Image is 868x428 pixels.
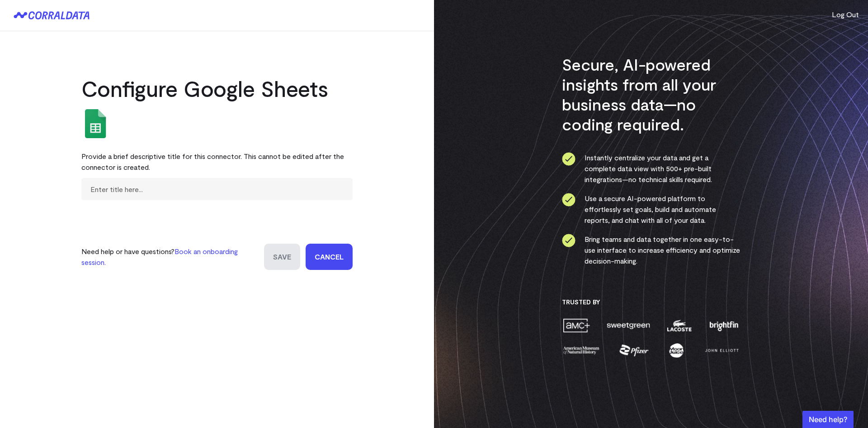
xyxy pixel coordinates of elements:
img: ico-check-circle-0286c843c050abce574082beb609b3a87e49000e2dbcf9c8d101413686918542.svg [562,152,576,166]
img: lacoste-ee8d7bb45e342e37306c36566003b9a215fb06da44313bcf359925cbd6d27eb6.png [666,317,693,333]
li: Bring teams and data together in one easy-to-use interface to increase efficiency and optimize de... [562,234,741,266]
img: john-elliott-7c54b8592a34f024266a72de9d15afc68813465291e207b7f02fde802b847052.png [703,342,740,358]
img: amc-451ba355745a1e68da4dd692ff574243e675d7a235672d558af61b69e36ec7f3.png [562,317,591,333]
li: Use a secure AI-powered platform to effortlessly set goals, build and automate reports, and chat ... [562,193,741,226]
img: pfizer-ec50623584d330049e431703d0cb127f675ce31f452716a68c3f54c01096e829.png [618,342,650,358]
h3: Trusted By [562,298,741,306]
img: amnh-fc366fa550d3bbd8e1e85a3040e65cc9710d0bea3abcf147aa05e3a03bbbee56.png [562,342,601,358]
img: brightfin-814104a60bf555cbdbde4872c1947232c4c7b64b86a6714597b672683d806f7b.png [708,317,740,333]
img: ico-check-circle-0286c843c050abce574082beb609b3a87e49000e2dbcf9c8d101413686918542.svg [562,234,576,247]
p: Need help or have questions? [81,246,259,268]
input: Save [264,244,300,270]
a: Cancel [306,244,353,270]
img: ico-check-circle-0286c843c050abce574082beb609b3a87e49000e2dbcf9c8d101413686918542.svg [562,193,576,207]
h2: Configure Google Sheets [81,75,353,102]
button: Log Out [832,9,859,20]
input: Enter title here... [81,178,353,200]
div: Provide a brief descriptive title for this connector. This cannot be edited after the connector i... [81,145,353,178]
h3: Secure, AI-powered insights from all your business data—no coding required. [562,54,741,134]
li: Instantly centralize your data and get a complete data view with 500+ pre-built integrations—no t... [562,152,741,185]
img: sweetgreen-51a9cfd6e7f577b5d2973e4b74db2d3c444f7f1023d7d3914010f7123f825463.png [606,317,651,333]
img: google_sheets-08cecd3b9849804923342972265c61ba0f9b7ad901475add952b19b9476c9a45.svg [81,109,110,138]
img: moon-juice-8ce53f195c39be87c9a230f0550ad6397bce459ce93e102f0ba2bdfd7b7a5226.png [667,342,685,358]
